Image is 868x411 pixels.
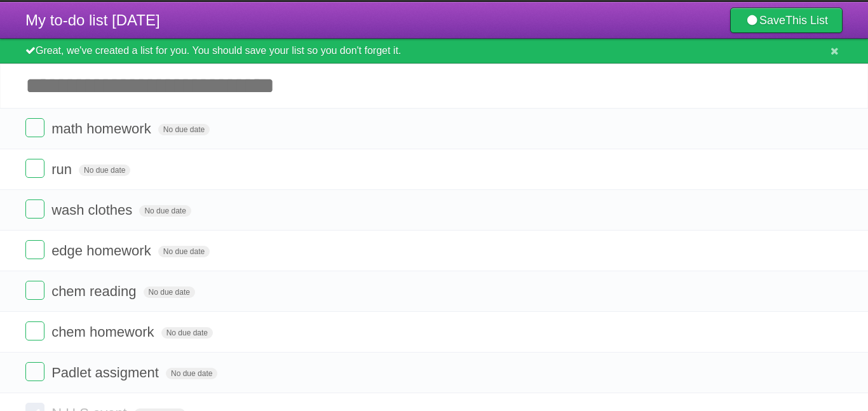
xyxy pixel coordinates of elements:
[785,14,828,27] b: This List
[730,8,843,33] a: SaveThis List
[51,121,154,137] span: math homework
[25,321,44,340] label: Done
[144,286,195,298] span: No due date
[158,246,210,257] span: No due date
[25,118,44,137] label: Done
[158,124,210,135] span: No due date
[161,327,213,339] span: No due date
[166,368,217,379] span: No due date
[25,281,44,300] label: Done
[51,243,154,259] span: edge homework
[25,159,44,178] label: Done
[79,165,130,176] span: No due date
[51,161,75,177] span: run
[25,199,44,219] label: Done
[25,362,44,381] label: Done
[139,205,191,217] span: No due date
[51,365,162,381] span: Padlet assigment
[51,202,135,218] span: wash clothes
[51,283,139,299] span: chem reading
[51,324,157,340] span: chem homework
[25,240,44,259] label: Done
[25,11,160,29] span: My to-do list [DATE]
